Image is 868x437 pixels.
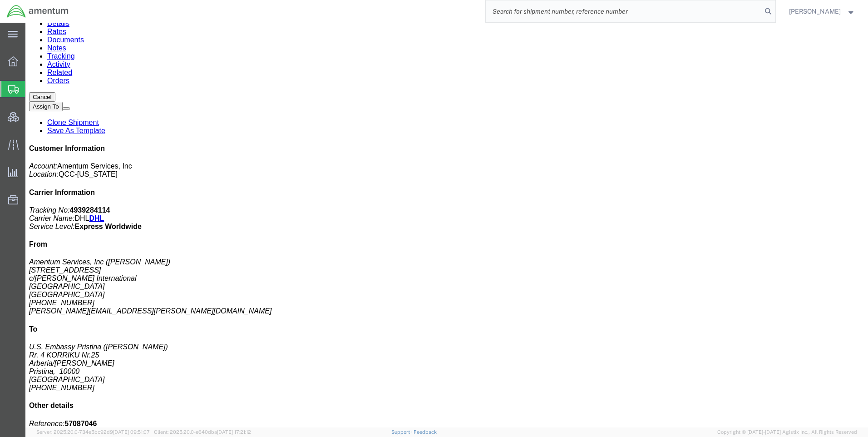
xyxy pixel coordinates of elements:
span: [DATE] 09:51:07 [113,429,150,435]
button: [PERSON_NAME] [789,6,856,17]
span: Ray Cheatteam [789,6,841,16]
span: Copyright © [DATE]-[DATE] Agistix Inc., All Rights Reserved [717,428,857,436]
input: Search for shipment number, reference number [486,0,762,22]
img: logo [6,5,69,18]
span: Client: 2025.20.0-e640dba [154,429,251,435]
span: [DATE] 17:21:12 [217,429,251,435]
a: Feedback [414,429,437,435]
span: Server: 2025.20.0-734e5bc92d9 [36,429,150,435]
a: Support [391,429,414,435]
iframe: FS Legacy Container [25,23,868,427]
